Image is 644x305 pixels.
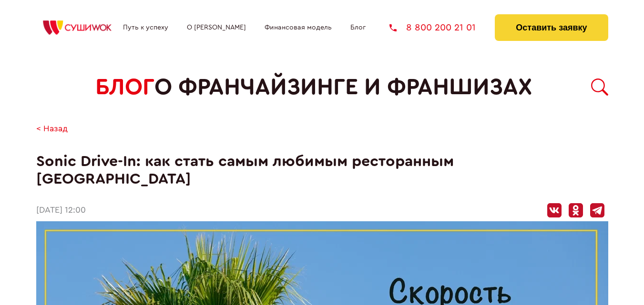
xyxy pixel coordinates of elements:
h1: Sonic Drive-In: как стать самым любимым ресторанным [GEOGRAPHIC_DATA] [36,153,608,188]
span: 8 800 200 21 01 [406,23,476,32]
a: < Назад [36,124,68,134]
span: БЛОГ [95,74,154,100]
button: Оставить заявку [495,14,608,41]
a: Путь к успеху [123,24,168,31]
a: Финансовая модель [265,24,332,31]
span: о франчайзинге и франшизах [154,74,532,100]
a: 8 800 200 21 01 [389,23,476,32]
time: [DATE] 12:00 [36,206,86,216]
a: О [PERSON_NAME] [187,24,246,31]
a: Блог [350,24,366,31]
